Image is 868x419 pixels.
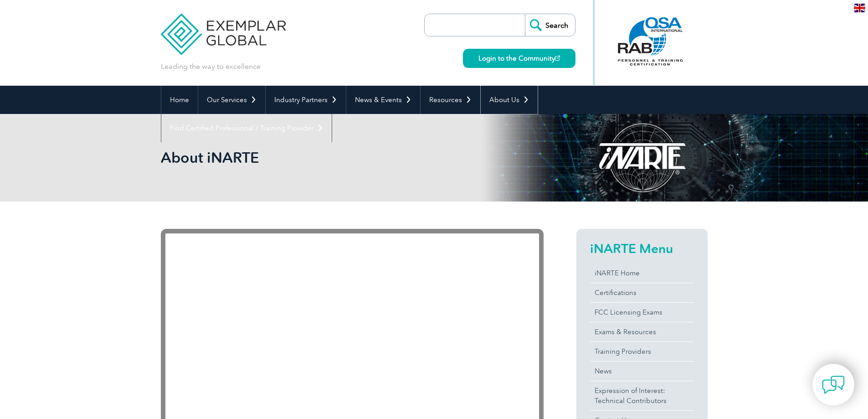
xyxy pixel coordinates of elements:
[421,86,480,114] a: Resources
[590,342,694,361] a: Training Providers
[161,62,261,72] p: Leading the way to excellence
[590,241,694,256] h2: iNARTE Menu
[463,49,575,68] a: Login to the Community
[481,86,538,114] a: About Us
[590,303,694,322] a: FCC Licensing Exams
[822,373,845,396] img: contact-chat.png
[590,283,694,302] a: Certifications
[346,86,420,114] a: News & Events
[198,86,265,114] a: Our Services
[590,322,694,341] a: Exams & Resources
[525,14,575,36] input: Search
[854,4,865,12] img: en
[590,264,694,283] a: iNARTE Home
[161,114,332,142] a: Find Certified Professional / Training Provider
[590,362,694,381] a: News
[555,56,560,61] img: open_square.png
[266,86,346,114] a: Industry Partners
[590,381,694,410] a: Expression of Interest:Technical Contributors
[161,150,544,165] h2: About iNARTE
[161,86,198,114] a: Home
